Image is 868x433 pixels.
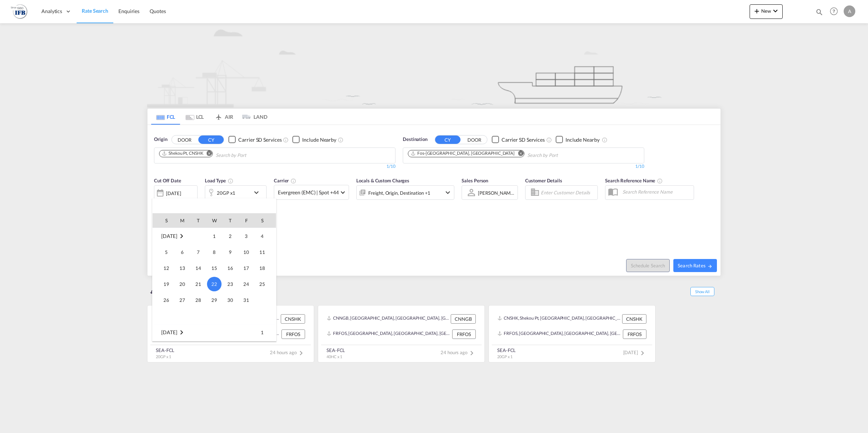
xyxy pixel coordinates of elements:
td: Monday October 27 2025 [174,292,190,308]
th: T [190,213,206,228]
tr: Week 1 [153,228,276,244]
span: 11 [255,245,269,259]
td: Thursday October 16 2025 [222,260,238,276]
tr: Week 4 [153,276,276,292]
span: 30 [223,293,238,307]
span: 22 [207,277,222,291]
td: Tuesday October 7 2025 [190,244,206,260]
td: Saturday October 4 2025 [254,228,276,244]
span: 8 [207,245,222,259]
th: F [238,213,254,228]
tr: Week 3 [153,260,276,276]
td: Sunday October 26 2025 [153,292,174,308]
td: Friday October 10 2025 [238,244,254,260]
tr: Week 2 [153,244,276,260]
span: 4 [255,229,269,243]
td: Friday October 24 2025 [238,276,254,292]
td: Sunday October 12 2025 [153,260,174,276]
td: October 2025 [153,228,206,244]
tr: Week 5 [153,292,276,308]
td: Thursday October 30 2025 [222,292,238,308]
span: 6 [175,245,190,259]
span: [DATE] [161,329,177,335]
span: 7 [191,245,206,259]
td: Friday October 17 2025 [238,260,254,276]
td: November 2025 [153,324,206,340]
td: Sunday October 5 2025 [153,244,174,260]
th: W [206,213,222,228]
td: Sunday October 19 2025 [153,276,174,292]
td: Friday October 3 2025 [238,228,254,244]
span: 23 [223,277,238,291]
td: Monday October 20 2025 [174,276,190,292]
td: Thursday October 2 2025 [222,228,238,244]
span: 17 [239,261,253,275]
td: Tuesday October 28 2025 [190,292,206,308]
span: 5 [159,245,174,259]
span: 1 [255,325,269,340]
span: 25 [255,277,269,291]
td: Thursday October 9 2025 [222,244,238,260]
tr: Week undefined [153,308,276,324]
span: 31 [239,293,253,307]
span: 13 [175,261,190,275]
span: 21 [191,277,206,291]
td: Monday October 13 2025 [174,260,190,276]
td: Wednesday October 8 2025 [206,244,222,260]
span: 3 [239,229,253,243]
span: 14 [191,261,206,275]
span: 28 [191,293,206,307]
td: Wednesday October 1 2025 [206,228,222,244]
td: Saturday October 11 2025 [254,244,276,260]
span: 20 [175,277,190,291]
span: 27 [175,293,190,307]
span: 1 [207,229,222,243]
span: 15 [207,261,222,275]
td: Friday October 31 2025 [238,292,254,308]
td: Saturday October 25 2025 [254,276,276,292]
td: Saturday October 18 2025 [254,260,276,276]
span: 10 [239,245,253,259]
span: 24 [239,277,253,291]
span: 12 [159,261,174,275]
td: Wednesday October 29 2025 [206,292,222,308]
span: 19 [159,277,174,291]
span: 2 [223,229,238,243]
td: Saturday November 1 2025 [254,324,276,340]
th: S [153,213,174,228]
td: Wednesday October 15 2025 [206,260,222,276]
td: Wednesday October 22 2025 [206,276,222,292]
span: 29 [207,293,222,307]
td: Thursday October 23 2025 [222,276,238,292]
span: 16 [223,261,238,275]
th: S [254,213,276,228]
th: M [174,213,190,228]
td: Monday October 6 2025 [174,244,190,260]
th: T [222,213,238,228]
span: 26 [159,293,174,307]
md-calendar: Calendar [153,213,276,341]
td: Tuesday October 14 2025 [190,260,206,276]
span: [DATE] [161,233,177,239]
tr: Week 1 [153,324,276,340]
span: 9 [223,245,238,259]
span: 18 [255,261,269,275]
td: Tuesday October 21 2025 [190,276,206,292]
